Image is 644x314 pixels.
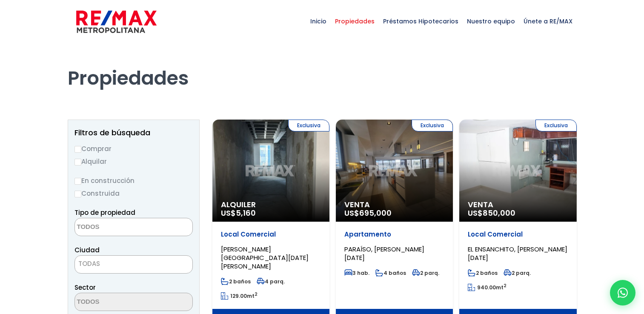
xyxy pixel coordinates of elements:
[68,43,577,90] h1: Propiedades
[468,284,507,291] span: mt
[74,175,193,186] label: En construcción
[75,218,157,237] textarea: Search
[75,293,157,311] textarea: Search
[257,278,285,285] span: 4 parq.
[331,9,379,34] span: Propiedades
[306,9,331,34] span: Inicio
[78,259,100,268] span: TODAS
[468,245,567,262] span: EL ENSANCHITO, [PERSON_NAME][DATE]
[74,159,81,166] input: Alquilar
[74,178,81,185] input: En construcción
[74,146,81,153] input: Comprar
[74,143,193,154] label: Comprar
[236,208,256,218] span: 5,160
[504,283,507,289] sup: 2
[221,245,309,271] span: [PERSON_NAME][GEOGRAPHIC_DATA][DATE][PERSON_NAME]
[375,269,406,277] span: 4 baños
[221,278,251,285] span: 2 baños
[74,191,81,197] input: Construida
[535,120,577,131] span: Exclusiva
[463,9,519,34] span: Nuestro equipo
[412,269,439,277] span: 2 parq.
[344,208,392,218] span: US$
[74,255,193,274] span: TODAS
[468,208,515,218] span: US$
[221,230,321,239] p: Local Comercial
[477,284,496,291] span: 940.00
[74,208,135,217] span: Tipo de propiedad
[74,128,193,137] h2: Filtros de búsqueda
[483,208,515,218] span: 850,000
[468,200,568,209] span: Venta
[75,258,192,270] span: TODAS
[504,269,531,277] span: 2 parq.
[344,269,369,277] span: 3 hab.
[359,208,392,218] span: 695,000
[74,188,193,199] label: Construida
[288,120,329,131] span: Exclusiva
[76,9,157,34] img: remax-metropolitana-logo
[74,245,100,254] span: Ciudad
[74,283,96,292] span: Sector
[221,208,256,218] span: US$
[74,156,193,167] label: Alquilar
[344,200,444,209] span: Venta
[344,230,444,239] p: Apartamento
[468,269,498,277] span: 2 baños
[221,292,258,300] span: mt
[255,291,258,297] sup: 2
[412,120,453,131] span: Exclusiva
[468,230,568,239] p: Local Comercial
[344,245,424,262] span: PARAÍSO, [PERSON_NAME][DATE]
[519,9,577,34] span: Únete a RE/MAX
[221,200,321,209] span: Alquiler
[230,292,247,300] span: 129.00
[379,9,463,34] span: Préstamos Hipotecarios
